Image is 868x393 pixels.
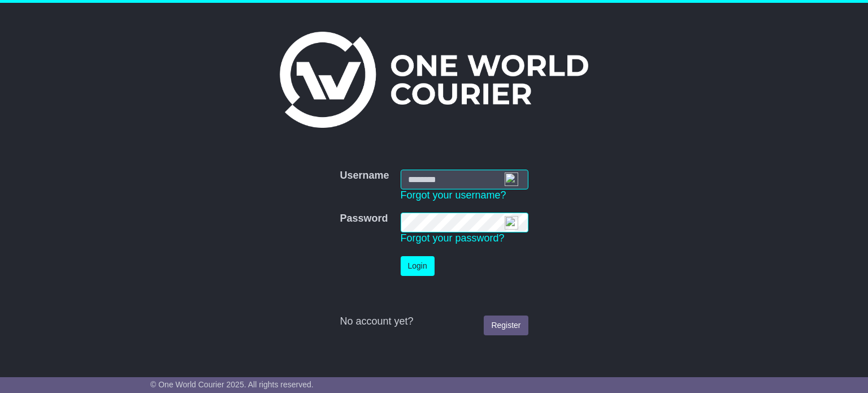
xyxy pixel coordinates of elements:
[280,32,588,128] img: One World
[401,189,506,201] a: Forgot your username?
[484,316,528,335] a: Register
[150,380,314,389] span: © One World Courier 2025. All rights reserved.
[340,213,388,225] label: Password
[340,170,389,182] label: Username
[340,316,528,328] div: No account yet?
[505,216,518,230] img: npw-badge-icon-locked.svg
[505,172,518,186] img: npw-badge-icon-locked.svg
[401,256,435,276] button: Login
[401,232,505,244] a: Forgot your password?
